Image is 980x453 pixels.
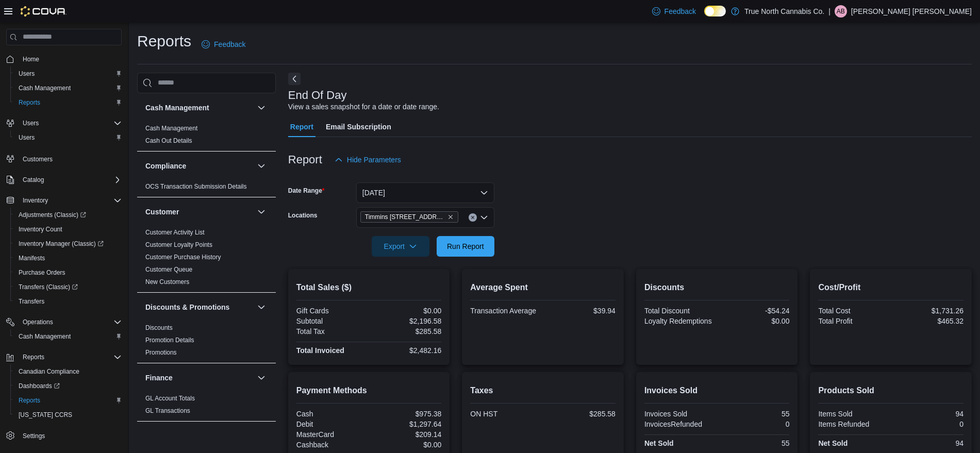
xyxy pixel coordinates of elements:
[145,182,247,191] span: OCS Transaction Submission Details
[19,411,72,419] span: [US_STATE] CCRS
[145,278,189,286] span: New Customers
[145,103,253,113] button: Cash Management
[14,96,44,109] a: Reports
[14,394,44,407] a: Reports
[893,410,964,418] div: 94
[545,307,616,315] div: $39.94
[145,207,179,217] h3: Customer
[137,180,276,197] div: Compliance
[145,348,177,357] span: Promotions
[14,82,122,94] span: Cash Management
[23,155,53,163] span: Customers
[14,380,64,392] a: Dashboards
[23,176,44,184] span: Catalog
[255,206,268,218] button: Customer
[255,372,268,384] button: Finance
[818,317,889,325] div: Total Profit
[296,420,367,428] div: Debit
[10,408,126,422] button: [US_STATE] CCRS
[145,124,197,132] span: Cash Management
[644,410,715,418] div: Invoices Sold
[371,317,442,325] div: $2,196.58
[2,151,126,166] button: Customers
[6,47,122,450] nav: Complex example
[145,337,194,344] a: Promotion Details
[10,81,126,95] button: Cash Management
[14,223,67,236] a: Inventory Count
[23,196,48,205] span: Inventory
[19,194,122,207] span: Inventory
[818,420,889,428] div: Items Refunded
[360,211,458,223] span: Timmins 214 Third Ave
[14,131,122,144] span: Users
[10,393,126,408] button: Reports
[14,409,122,421] span: Washington CCRS
[648,1,700,22] a: Feedback
[296,384,442,397] h2: Payment Methods
[14,82,75,94] a: Cash Management
[137,122,276,151] div: Cash Management
[14,68,39,80] a: Users
[644,420,715,428] div: InvoicesRefunded
[480,213,488,222] button: Open list of options
[644,317,715,325] div: Loyalty Redemptions
[137,226,276,292] div: Customer
[19,174,48,186] button: Catalog
[19,351,122,363] span: Reports
[371,430,442,439] div: $209.14
[10,294,126,309] button: Transfers
[10,222,126,237] button: Inventory Count
[347,155,401,165] span: Hide Parameters
[14,295,122,308] span: Transfers
[145,254,221,261] a: Customer Purchase History
[21,6,67,16] img: Cova
[296,317,367,325] div: Subtotal
[19,351,48,363] button: Reports
[356,182,494,203] button: [DATE]
[288,102,439,112] div: View a sales snapshot for a date or date range.
[145,407,190,414] a: GL Transactions
[145,183,247,190] a: OCS Transaction Submission Details
[145,407,190,415] span: GL Transactions
[14,380,122,392] span: Dashboards
[818,410,889,418] div: Items Sold
[371,327,442,335] div: $285.58
[818,384,964,397] h2: Products Sold
[14,295,48,308] a: Transfers
[145,137,192,145] span: Cash Out Details
[255,160,268,172] button: Compliance
[818,307,889,315] div: Total Cost
[23,353,44,361] span: Reports
[14,281,122,293] span: Transfers (Classic)
[288,187,325,195] label: Date Range
[19,174,122,186] span: Catalog
[378,236,423,257] span: Export
[851,5,972,18] p: [PERSON_NAME] [PERSON_NAME]
[14,223,122,236] span: Inventory Count
[296,281,442,294] h2: Total Sales ($)
[10,208,126,222] a: Adjustments (Classic)
[145,241,212,249] span: Customer Loyalty Points
[10,280,126,294] a: Transfers (Classic)
[2,173,126,187] button: Catalog
[744,5,824,18] p: True North Cannabis Co.
[14,96,122,109] span: Reports
[19,316,57,328] button: Operations
[10,379,126,393] a: Dashboards
[893,317,964,325] div: $465.32
[10,95,126,110] button: Reports
[145,373,173,383] h3: Finance
[470,384,616,397] h2: Taxes
[2,350,126,364] button: Reports
[14,252,122,264] span: Manifests
[296,430,367,439] div: MasterCard
[19,297,44,306] span: Transfers
[137,392,276,421] div: Finance
[23,432,45,440] span: Settings
[197,34,250,55] a: Feedback
[14,266,70,279] a: Purchase Orders
[10,329,126,344] button: Cash Management
[296,410,367,418] div: Cash
[23,318,53,326] span: Operations
[288,89,347,102] h3: End Of Day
